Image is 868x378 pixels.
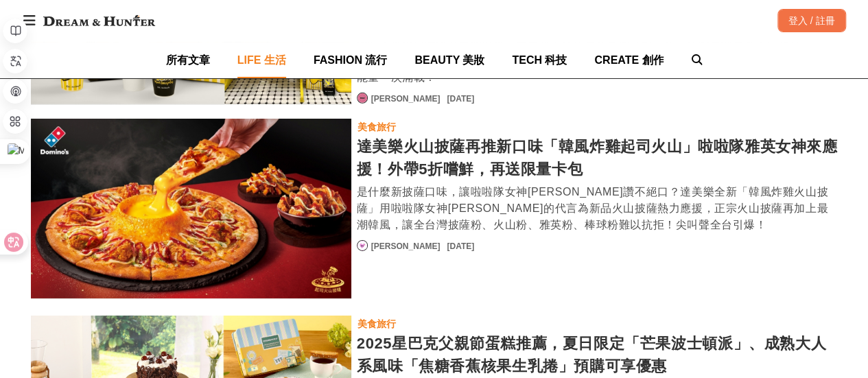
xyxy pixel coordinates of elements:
a: 美食旅行 [357,316,397,332]
a: CREATE 創作 [594,42,664,78]
span: BEAUTY 美妝 [414,54,484,66]
a: 達美樂火山披薩再推新口味「韓風炸雞起司火山」啦啦隊雅英女神來應援！外帶5折嚐鮮，再送限量卡包 [31,119,351,299]
a: FASHION 流行 [314,42,388,78]
img: Avatar [357,241,367,250]
div: 達美樂火山披薩再推新口味「韓風炸雞起司火山」啦啦隊雅英女神來應援！外帶5折嚐鮮，再送限量卡包 [357,135,838,180]
div: [DATE] [447,93,474,105]
div: 2025星巴克父親節蛋糕推薦，夏日限定「芒果波士頓派」、成熟大人系風味「焦糖香蕉核果生乳捲」預購可享優惠 [357,332,838,377]
a: Avatar [357,240,368,251]
div: 登入 / 註冊 [777,9,846,32]
a: 美食旅行 [357,119,397,135]
a: BEAUTY 美妝 [414,42,484,78]
div: 美食旅行 [357,316,396,331]
span: CREATE 創作 [594,54,664,66]
div: [DATE] [447,240,474,252]
span: FASHION 流行 [314,54,388,66]
a: [PERSON_NAME] [371,93,441,105]
a: [PERSON_NAME] [371,240,441,252]
a: 所有文章 [166,42,210,78]
span: TECH 科技 [512,54,567,66]
div: 美食旅行 [357,119,396,134]
a: TECH 科技 [512,42,567,78]
img: Avatar [357,93,367,103]
img: Dream & Hunter [36,8,162,33]
a: LIFE 生活 [237,42,286,78]
span: LIFE 生活 [237,54,286,66]
a: 達美樂火山披薩再推新口味「韓風炸雞起司火山」啦啦隊雅英女神來應援！外帶5折嚐鮮，再送限量卡包是什麼新披薩口味，讓啦啦隊女神[PERSON_NAME]讚不絕口？達美樂全新「韓風炸雞火山披薩」用啦啦... [357,135,838,233]
div: 是什麼新披薩口味，讓啦啦隊女神[PERSON_NAME]讚不絕口？達美樂全新「韓風炸雞火山披薩」用啦啦隊女神[PERSON_NAME]的代言為新品火山披薩熱力應援，正宗火山披薩再加上最潮韓風，讓... [357,184,838,233]
a: Avatar [357,93,368,104]
span: 所有文章 [166,54,210,66]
